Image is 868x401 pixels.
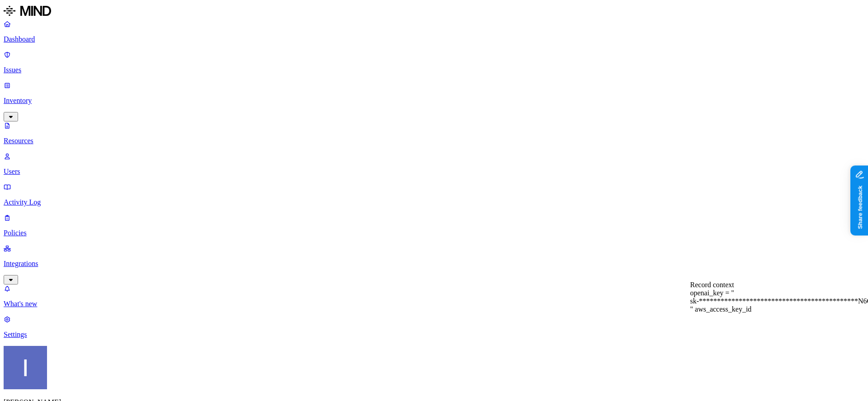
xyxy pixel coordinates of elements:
[4,35,864,43] p: Dashboard
[4,198,864,206] p: Activity Log
[4,168,864,176] p: Users
[4,66,864,74] p: Issues
[4,137,864,145] p: Resources
[4,331,864,339] p: Settings
[4,346,47,389] img: Itai Schwartz
[4,229,864,237] p: Policies
[4,97,864,105] p: Inventory
[4,300,864,308] p: What's new
[4,260,864,268] p: Integrations
[4,4,51,18] img: MIND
